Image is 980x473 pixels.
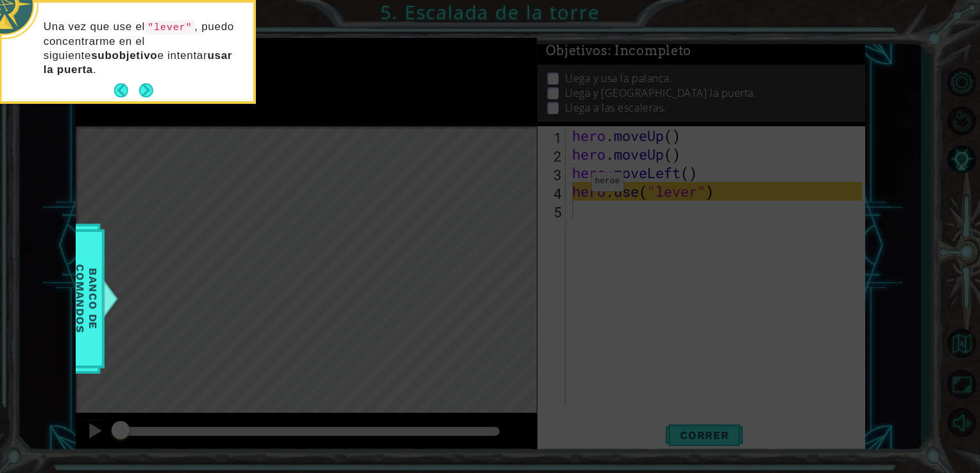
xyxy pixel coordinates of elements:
code: "lever" [145,21,194,35]
span: Banco de comandos [70,232,103,365]
strong: subobjetivo [91,49,157,62]
button: Back [114,83,139,97]
p: Una vez que use el , puedo concentrarme en el siguiente e intentar . [44,20,244,77]
button: Next [135,79,157,102]
strong: usar la puerta [44,49,232,76]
